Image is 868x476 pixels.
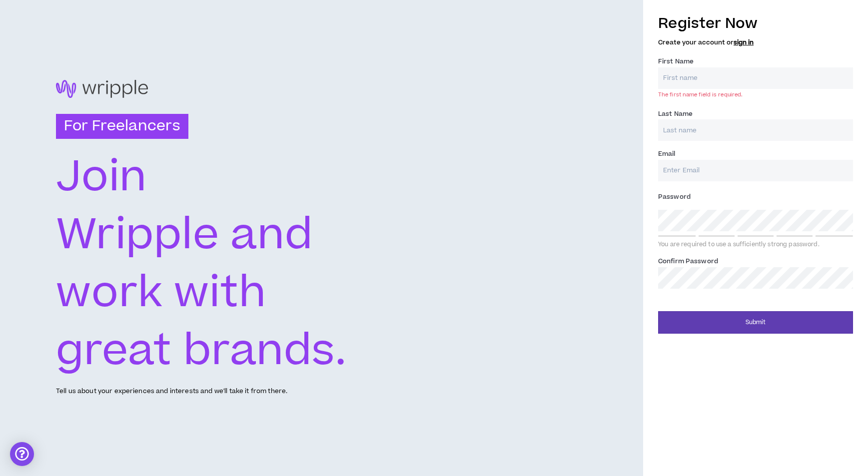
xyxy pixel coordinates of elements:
p: Tell us about your experiences and interests and we'll take it from there. [56,387,287,396]
label: Confirm Password [658,253,718,269]
h3: Register Now [658,13,853,34]
a: sign in [734,38,754,47]
input: Last name [658,119,853,141]
text: great brands. [56,321,346,381]
text: Join [56,147,147,207]
div: Open Intercom Messenger [10,442,34,466]
input: First name [658,67,853,89]
span: Password [658,192,691,201]
div: You are required to use a sufficiently strong password. [658,241,853,249]
label: First Name [658,53,694,69]
h5: Create your account or [658,39,853,46]
div: The first name field is required. [658,91,743,98]
text: Wripple and [56,205,313,265]
text: work with [56,263,266,323]
h3: For Freelancers [56,114,188,139]
label: Last Name [658,106,693,122]
button: Submit [658,311,853,334]
label: Email [658,146,676,162]
input: Enter Email [658,160,853,181]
